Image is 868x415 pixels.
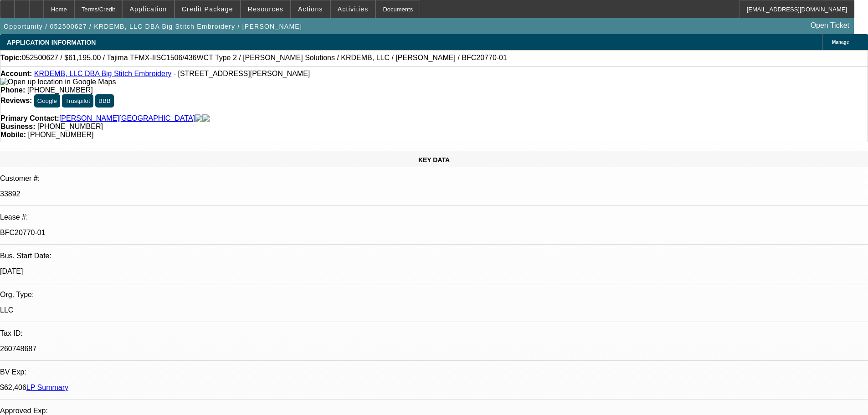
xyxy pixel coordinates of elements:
[338,5,369,13] span: Activities
[331,0,375,18] button: Activities
[22,54,507,62] span: 052500627 / $61,195.00 / Tajima TFMX-IISC1506/436WCT Type 2 / [PERSON_NAME] Solutions / KRDEMB, L...
[62,94,93,108] button: Trustpilot
[291,0,330,18] button: Actions
[832,40,849,45] span: Manage
[27,86,93,94] span: [PHONE_NUMBER]
[241,0,290,18] button: Resources
[195,114,202,123] img: facebook-icon.png
[418,156,450,164] span: KEY DATA
[0,70,32,77] strong: Account:
[26,384,68,391] a: LP Summary
[0,97,32,104] strong: Reviews:
[0,78,116,86] img: Open up location in Google Maps
[248,5,283,13] span: Resources
[95,94,114,108] button: BBB
[123,0,174,18] button: Application
[0,86,25,94] strong: Phone:
[28,131,93,138] span: [PHONE_NUMBER]
[4,23,302,30] span: Opportunity / 052500627 / KRDEMB, LLC DBA Big Stitch Embroidery / [PERSON_NAME]
[174,70,310,77] span: - [STREET_ADDRESS][PERSON_NAME]
[0,131,26,138] strong: Mobile:
[34,94,60,108] button: Google
[7,39,96,46] span: APPLICATION INFORMATION
[202,114,210,123] img: linkedin-icon.png
[129,5,167,13] span: Application
[0,114,59,123] strong: Primary Contact:
[182,5,233,13] span: Credit Package
[298,5,323,13] span: Actions
[0,123,35,130] strong: Business:
[0,54,22,62] strong: Topic:
[34,70,171,77] a: KRDEMB, LLC DBA Big Stitch Embroidery
[175,0,240,18] button: Credit Package
[37,123,103,130] span: [PHONE_NUMBER]
[0,78,116,86] a: View Google Maps
[59,114,195,123] a: [PERSON_NAME][GEOGRAPHIC_DATA]
[807,18,853,33] a: Open Ticket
